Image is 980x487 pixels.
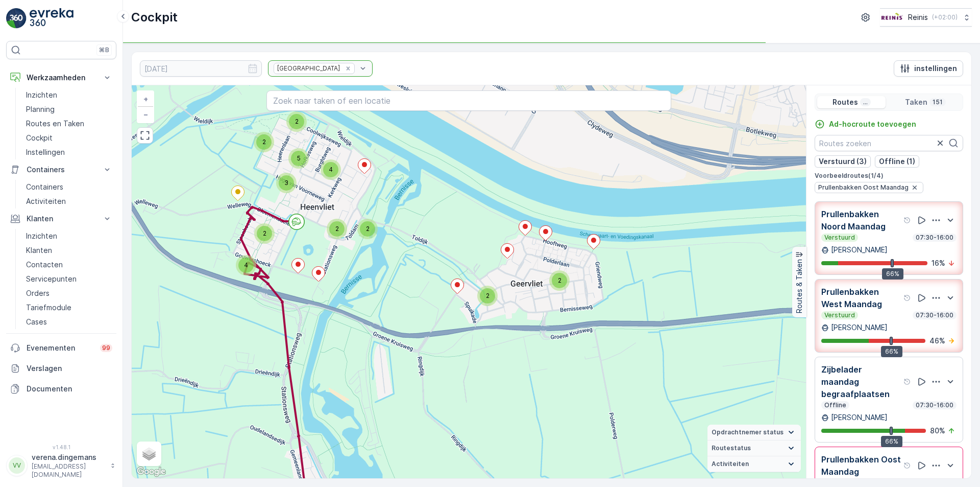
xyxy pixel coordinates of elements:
[26,245,52,256] p: Klanten
[131,9,178,26] p: Cockpit
[823,311,856,319] p: Verstuurd
[327,219,347,239] div: 2
[26,274,77,284] p: Servicepunten
[22,145,116,159] a: Instellingen
[6,159,116,180] button: Containers
[875,155,919,168] button: Offline (1)
[321,159,341,180] div: 4
[288,148,309,169] div: 5
[815,155,871,168] button: Verstuurd (3)
[26,196,66,206] p: Activiteiten
[244,261,248,269] span: 4
[22,300,116,315] a: Tariefmodule
[881,346,902,357] div: 66%
[26,317,47,327] p: Cases
[27,384,112,394] p: Documenten
[22,272,116,286] a: Servicepunten
[882,268,903,280] div: 66%
[284,179,288,187] span: 3
[831,412,888,423] p: [PERSON_NAME]
[821,208,901,233] p: Prullenbakken Noord Maandag
[558,276,561,284] span: 2
[823,234,856,242] p: Verstuurd
[22,131,116,145] a: Cockpit
[6,67,116,88] button: Werkzaamheden
[823,401,847,409] p: Offline
[6,379,116,399] a: Documenten
[929,336,945,346] p: 46 %
[915,401,954,409] p: 07:30-16:00
[286,111,307,132] div: 2
[22,315,116,329] a: Cases
[815,119,916,129] a: Ad-hocroute toevoegen
[138,107,153,122] a: Uitzoomen
[236,255,256,275] div: 4
[486,292,489,299] span: 2
[6,208,116,229] button: Klanten
[276,173,297,193] div: 3
[879,156,915,167] p: Offline (1)
[254,132,274,152] div: 2
[815,135,963,151] input: Routes zoeken
[707,456,801,472] summary: Activiteiten
[932,258,945,268] p: 16 %
[712,460,749,468] span: Activiteiten
[22,194,116,208] a: Activiteiten
[143,95,148,103] span: +
[821,453,901,478] p: Prullenbakken Oost Maandag
[549,270,570,291] div: 2
[357,219,378,239] div: 2
[27,165,96,175] p: Containers
[832,97,858,107] p: Routes
[138,443,160,465] a: Layers
[262,138,266,146] span: 2
[22,286,116,300] a: Orders
[9,457,25,474] div: VV
[366,225,370,233] span: 2
[707,425,801,440] summary: Opdrachtnemer status
[134,465,168,478] a: Dit gebied openen in Google Maps (er wordt een nieuw venster geopend)
[712,428,783,436] span: Opdrachtnemer status
[914,63,957,74] p: instellingen
[894,60,963,77] button: instellingen
[819,156,867,167] p: Verstuurd (3)
[263,229,266,237] span: 2
[102,344,110,352] p: 99
[22,258,116,272] a: Contacten
[915,311,954,319] p: 07:30-16:00
[815,172,963,180] p: Voorbeeldroutes ( 1 / 4 )
[329,166,333,173] span: 4
[829,119,916,129] p: Ad-hocroute toevoegen
[22,117,116,131] a: Routes en Taken
[932,98,944,106] p: 151
[138,91,153,107] a: In zoomen
[881,436,902,447] div: 66%
[818,183,909,192] span: Prullenbakken Oost Maandag
[297,154,301,162] span: 5
[6,338,116,358] a: Evenementen99
[903,461,912,470] div: help tooltippictogram
[26,182,63,192] p: Containers
[6,8,27,29] img: logo
[930,426,945,436] p: 80 %
[27,214,96,224] p: Klanten
[26,303,71,313] p: Tariefmodule
[266,90,671,111] input: Zoek naar taken of een locatie
[26,147,65,157] p: Instellingen
[707,440,801,456] summary: Routestatus
[27,343,94,353] p: Evenementen
[477,286,498,306] div: 2
[30,8,73,29] img: logo_light-DOdMpM7g.png
[932,13,958,21] p: ( +02:00 )
[26,133,53,143] p: Cockpit
[6,358,116,379] a: Verslagen
[880,8,972,27] button: Reinis(+02:00)
[831,245,888,255] p: [PERSON_NAME]
[295,118,299,125] span: 2
[143,110,149,119] span: −
[821,363,901,400] p: Zijbelader maandag begraafplaatsen
[915,234,954,242] p: 07:30-16:00
[134,465,168,478] img: Google
[99,46,109,54] p: ⌘B
[335,225,339,233] span: 2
